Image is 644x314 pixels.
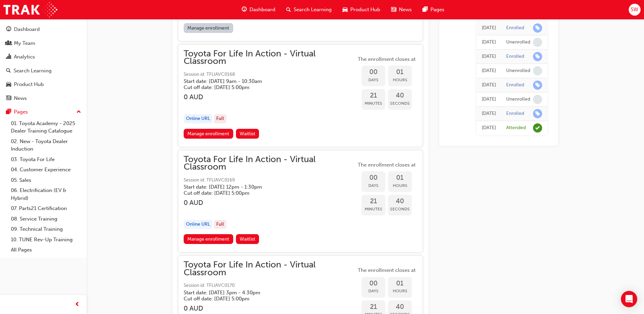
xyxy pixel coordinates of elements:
span: pages-icon [6,109,11,115]
h3: 0 AUD [184,199,356,207]
button: DashboardMy TeamAnalyticsSearch LearningProduct HubNews [3,22,84,106]
span: Session id: TFLIAVC0170 [184,282,356,290]
span: up-icon [76,108,81,117]
span: learningRecordVerb_ENROLL-icon [533,52,542,61]
span: The enrollment closes at [356,266,417,274]
span: car-icon [343,5,348,14]
button: Pages [3,106,84,118]
a: 08. Service Training [8,214,84,224]
span: 01 [388,68,412,76]
span: Toyota For Life In Action - Virtual Classroom [184,50,356,65]
a: Manage enrollment [184,234,233,244]
span: learningRecordVerb_ATTEND-icon [533,123,542,133]
button: Waitlist [236,129,259,139]
span: 40 [388,303,412,311]
a: News [3,92,84,105]
h3: 0 AUD [184,93,356,101]
span: Hours [388,76,412,84]
h5: Start date: [DATE] 12pm - 1:30pm [184,184,345,190]
h5: Cut off date: [DATE] 5:00pm [184,84,345,90]
span: The enrollment closes at [356,55,417,63]
a: 04. Customer Experience [8,164,84,175]
a: 05. Sales [8,175,84,186]
div: Product Hub [14,81,44,88]
span: Minutes [362,100,385,107]
a: Search Learning [3,65,84,77]
h5: Start date: [DATE] 3pm - 4:30pm [184,290,345,296]
span: Session id: TFLIAVC0169 [184,176,356,184]
span: SW [631,6,638,14]
div: Open Intercom Messenger [621,291,637,307]
span: news-icon [391,5,396,14]
a: 10. TUNE Rev-Up Training [8,234,84,245]
span: pages-icon [423,5,428,14]
div: Enrolled [506,25,524,31]
div: Unenrolled [506,96,530,103]
a: 03. Toyota For Life [8,154,84,165]
a: Manage enrollment [184,23,233,33]
a: pages-iconPages [417,3,450,17]
a: car-iconProduct Hub [337,3,386,17]
a: Trak [3,2,57,17]
h5: Start date: [DATE] 9am - 10:30am [184,78,345,84]
span: Days [362,182,385,190]
a: 09. Technical Training [8,224,84,234]
div: Thu Jul 17 2025 09:18:21 GMT+1000 (Australian Eastern Standard Time) [482,53,496,60]
div: Enrolled [506,53,524,60]
span: news-icon [6,95,11,102]
div: Dashboard [14,25,40,33]
h3: 0 AUD [184,304,356,312]
span: 00 [362,280,385,287]
a: 07. Parts21 Certification [8,203,84,214]
a: search-iconSearch Learning [281,3,337,17]
button: Toyota For Life In Action - Virtual ClassroomSession id: TFLIAVC0168Start date: [DATE] 9am - 10:3... [184,50,417,141]
span: car-icon [6,82,11,88]
div: Tue Feb 18 2020 00:00:00 GMT+1000 (Australian Eastern Standard Time) [482,124,496,132]
button: Toyota For Life In Action - Virtual ClassroomSession id: TFLIAVC0169Start date: [DATE] 12pm - 1:3... [184,156,417,247]
span: learningRecordVerb_ENROLL-icon [533,81,542,90]
div: Online URL [184,220,213,229]
div: Full [214,220,226,229]
div: Unenrolled [506,39,530,46]
a: Dashboard [3,23,84,36]
span: Seconds [388,100,412,107]
span: Minutes [362,205,385,213]
div: Thu Jul 17 2025 09:19:22 GMT+1000 (Australian Eastern Standard Time) [482,38,496,46]
h5: Cut off date: [DATE] 5:00pm [184,296,345,302]
div: News [14,94,27,102]
span: Waitlist [240,236,255,242]
span: guage-icon [6,27,11,33]
h5: Cut off date: [DATE] 5:00pm [184,190,345,196]
span: 00 [362,174,385,182]
a: 06. Electrification (EV & Hybrid) [8,185,84,203]
span: people-icon [6,40,11,47]
a: news-iconNews [386,3,417,17]
span: guage-icon [242,5,247,14]
span: chart-icon [6,54,11,60]
span: learningRecordVerb_ENROLL-icon [533,23,542,33]
div: Unenrolled [506,68,530,74]
a: Analytics [3,51,84,63]
a: guage-iconDashboard [236,3,281,17]
span: Session id: TFLIAVC0168 [184,71,356,78]
div: Wed Aug 27 2025 15:37:17 GMT+1000 (Australian Eastern Standard Time) [482,24,496,32]
span: learningRecordVerb_NONE-icon [533,38,542,47]
span: Product Hub [350,6,380,14]
span: 01 [388,280,412,287]
span: 01 [388,174,412,182]
span: Pages [430,6,444,14]
span: Seconds [388,205,412,213]
span: learningRecordVerb_NONE-icon [533,95,542,104]
span: search-icon [6,68,11,74]
a: 01. Toyota Academy - 2025 Dealer Training Catalogue [8,118,84,136]
span: Hours [388,287,412,295]
span: 21 [362,197,385,205]
span: 21 [362,303,385,311]
span: 21 [362,92,385,100]
div: Online URL [184,114,213,123]
span: Hours [388,182,412,190]
span: search-icon [286,5,291,14]
span: prev-icon [75,300,80,309]
div: Mon Mar 31 2025 13:42:48 GMT+1000 (Australian Eastern Standard Time) [482,95,496,103]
